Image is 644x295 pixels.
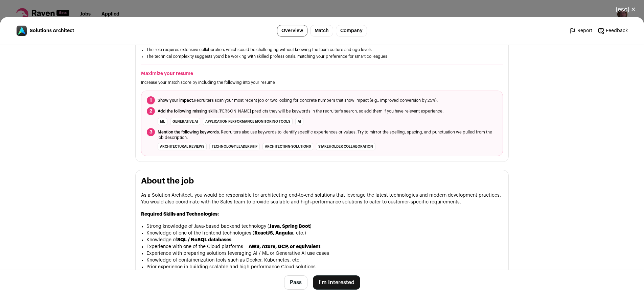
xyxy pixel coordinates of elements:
strong: ReactJS, Angula [254,231,292,236]
span: Show your impact. [158,98,194,102]
a: Match [310,25,333,36]
img: 903ec34c076f08a725e79c1313e7b33fd0936d6c8e319215cfebc282e2a2b67b [17,26,27,36]
li: Experience with preparing solutions leveraging AI / ML or Generative AI use cases [146,250,503,257]
span: Recruiters scan your most recent job or two looking for concrete numbers that show impact (e.g., ... [158,98,438,103]
span: . Recruiters also use keywords to identify specific experiences or values. Try to mirror the spel... [158,129,497,140]
li: Architecting Solutions [262,143,313,150]
li: Prior experience in building scalable and high-performance Cloud solutions [146,264,503,270]
span: Add the following missing skills. [158,109,218,113]
h2: About the job [141,176,503,187]
span: [PERSON_NAME] predicts they will be keywords in the recruiter's search, so add them if you have r... [158,108,443,114]
li: application performance monitoring tools [203,118,293,125]
li: Knowledge of [146,237,503,243]
li: Architectural Reviews [158,143,207,150]
p: Increase your match score by including the following into your resume [141,80,503,85]
button: Pass [284,275,307,290]
strong: AWS, Azure, GCP, or equivalent [249,244,320,249]
span: Mention the following keywords [158,130,219,134]
li: Generative AI [170,118,200,125]
strong: Java, Spring Boot [269,224,310,229]
a: Company [336,25,367,36]
li: The technical complexity suggests you'd be working with skilled professionals, matching your pref... [146,54,498,59]
li: Experience with one of the Cloud platforms — [146,243,503,250]
li: Strong knowledge of Java-based backend technology ( ) [146,223,503,230]
a: Report [569,27,592,34]
span: 2 [147,107,155,115]
a: Overview [277,25,307,36]
p: As a Solution Architect, you would be responsible for architecting end-to-end solutions that leve... [141,192,503,205]
li: AI [295,118,303,125]
button: Close modal [607,2,644,17]
span: 1 [147,96,155,104]
li: ML [158,118,167,125]
strong: Required Skills and Technologies: [141,212,219,217]
li: The role requires extensive collaboration, which could be challenging without knowing the team cu... [146,47,498,52]
span: 3 [147,128,155,136]
li: Knowledge of containerization tools such as Docker, Kubernetes, etc. [146,257,503,264]
span: Solutions Architect [30,27,74,34]
strong: SQL / NoSQL databases [177,238,231,242]
h2: Maximize your resume [141,70,503,77]
button: I'm Interested [313,275,360,290]
li: Technology Leadership [209,143,260,150]
li: Knowledge of one of the frontend technologies ( r, etc.) [146,230,503,237]
a: Feedback [598,27,628,34]
li: Stakeholder Collaboration [316,143,375,150]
